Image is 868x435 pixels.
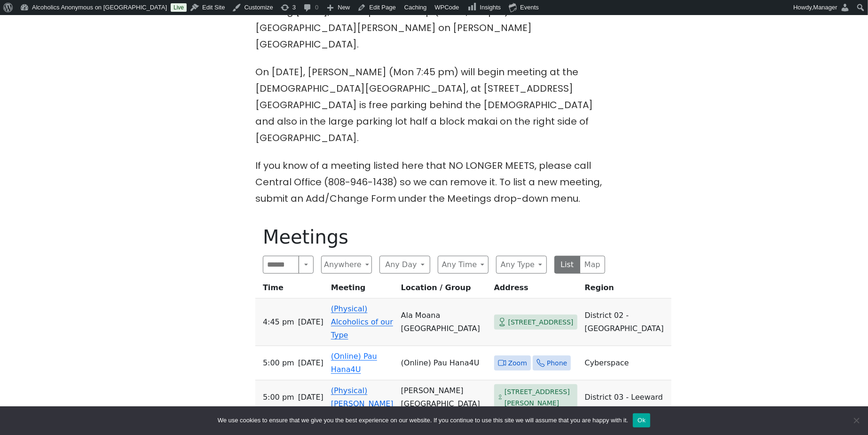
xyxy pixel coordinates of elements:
span: Phone [547,357,567,369]
td: Ala Moana [GEOGRAPHIC_DATA] [397,299,490,346]
span: [STREET_ADDRESS] [508,316,574,328]
span: Zoom [508,357,527,369]
th: Region [581,281,671,299]
button: Any Time [438,256,489,274]
td: District 02 - [GEOGRAPHIC_DATA] [581,299,671,346]
span: Insights [480,4,501,11]
th: Meeting [327,281,397,299]
th: Location / Group [397,281,490,299]
button: Any Type [496,256,547,274]
span: [STREET_ADDRESS][PERSON_NAME] [505,386,574,409]
th: Address [490,281,581,299]
th: Time [255,281,327,299]
h1: Meetings [263,226,605,248]
td: [PERSON_NAME][GEOGRAPHIC_DATA] [397,380,490,415]
p: Starting [DATE], the Grapevine Group (Weds, 7:30pm) will meet at [GEOGRAPHIC_DATA][PERSON_NAME] o... [255,3,613,53]
button: Map [580,256,606,274]
span: [DATE] [298,391,324,404]
a: (Physical) Alcoholics of our Type [331,304,393,340]
button: Search [299,256,314,274]
span: [DATE] [298,356,324,370]
td: (Online) Pau Hana4U [397,346,490,380]
span: No [852,416,861,425]
a: (Online) Pau Hana4U [331,352,377,374]
span: Manager [813,4,837,11]
input: Search [263,256,299,274]
span: 4:45 PM [263,316,294,329]
button: List [554,256,580,274]
button: Any Day [379,256,430,274]
button: Ok [633,413,650,427]
span: We use cookies to ensure that we give you the best experience on our website. If you continue to ... [218,416,628,425]
span: [DATE] [298,316,324,329]
span: 5:00 PM [263,391,294,404]
button: Anywhere [321,256,372,274]
p: If you know of a meeting listed here that NO LONGER MEETS, please call Central Office (808-946-14... [255,158,613,207]
a: Live [171,3,187,12]
td: Cyberspace [581,346,671,380]
p: On [DATE], [PERSON_NAME] (Mon 7:45 pm) will begin meeting at the [DEMOGRAPHIC_DATA][GEOGRAPHIC_DA... [255,64,613,146]
span: 5:00 PM [263,356,294,370]
a: (Physical) [PERSON_NAME] [331,386,394,408]
td: District 03 - Leeward [581,380,671,415]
